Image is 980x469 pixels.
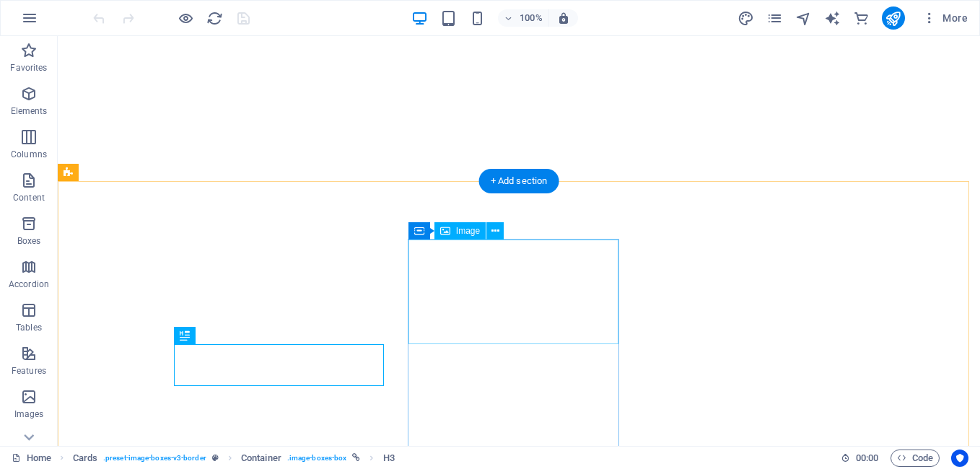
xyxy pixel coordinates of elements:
[891,450,940,467] button: Code
[9,279,49,290] p: Accordion
[17,235,41,247] p: Boxes
[885,10,901,27] i: Publish
[456,227,480,235] span: Image
[856,450,878,467] span: 00 00
[16,322,42,333] p: Tables
[206,9,223,27] button: reload
[520,9,543,27] h6: 100%
[824,9,841,27] button: text_generator
[241,450,281,467] span: Click to select. Double-click to edit
[557,12,570,25] i: On resize automatically adjust zoom level to fit chosen device.
[11,105,48,117] p: Elements
[206,10,223,27] i: Reload page
[882,6,905,30] button: publish
[12,365,46,377] p: Features
[795,10,812,27] i: Navigator
[824,10,841,27] i: AI Writer
[916,6,974,30] button: More
[922,11,968,25] span: More
[13,192,45,203] p: Content
[841,450,879,467] h6: Session time
[103,450,206,467] span: . preset-image-boxes-v3-border
[951,450,968,467] button: Usercentrics
[866,452,868,463] span: :
[177,9,194,27] button: Click here to leave preview mode and continue editing
[897,450,933,467] span: Code
[352,454,360,462] i: This element is linked
[853,9,870,27] button: commerce
[479,169,559,193] div: + Add section
[212,454,219,462] i: This element is a customizable preset
[287,450,347,467] span: . image-boxes-box
[738,9,755,27] button: design
[766,9,784,27] button: pages
[498,9,549,27] button: 100%
[738,10,754,27] i: Design (Ctrl+Alt+Y)
[12,450,51,467] a: Click to cancel selection. Double-click to open Pages
[73,450,97,467] span: Click to select. Double-click to edit
[10,62,47,74] p: Favorites
[73,450,395,467] nav: breadcrumb
[14,408,44,420] p: Images
[11,149,47,160] p: Columns
[853,10,870,27] i: Commerce
[795,9,813,27] button: navigator
[766,10,783,27] i: Pages (Ctrl+Alt+S)
[383,450,395,467] span: Click to select. Double-click to edit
